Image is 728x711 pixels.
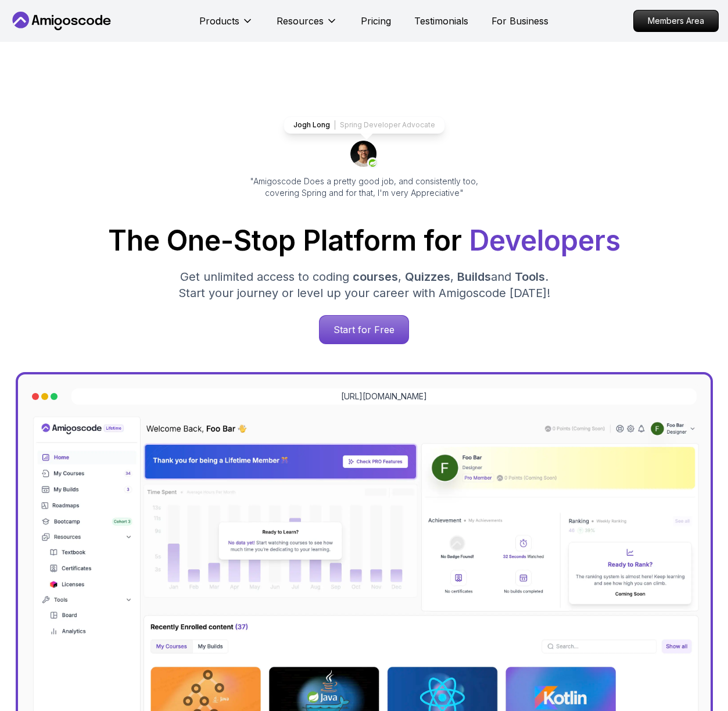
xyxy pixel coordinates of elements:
[405,270,450,284] span: Quizzes
[457,270,491,284] span: Builds
[469,223,621,258] span: Developers
[9,227,719,255] h1: The One-Stop Platform for
[492,14,548,28] a: For Business
[277,14,338,37] button: Resources
[277,14,324,28] p: Resources
[169,269,560,301] p: Get unlimited access to coding , , and . Start your journey or level up your career with Amigosco...
[293,120,330,130] p: Jogh Long
[353,270,398,284] span: courses
[320,316,408,344] p: Start for Free
[341,391,427,402] a: [URL][DOMAIN_NAME]
[515,270,545,284] span: Tools
[414,14,468,28] a: Testimonials
[199,14,253,37] button: Products
[319,315,409,344] a: Start for Free
[361,14,391,28] a: Pricing
[199,14,239,28] p: Products
[234,176,494,199] p: "Amigoscode Does a pretty good job, and consistently too, covering Spring and for that, I'm very ...
[634,10,718,31] p: Members Area
[340,120,435,130] p: Spring Developer Advocate
[350,141,378,169] img: josh long
[633,10,719,32] a: Members Area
